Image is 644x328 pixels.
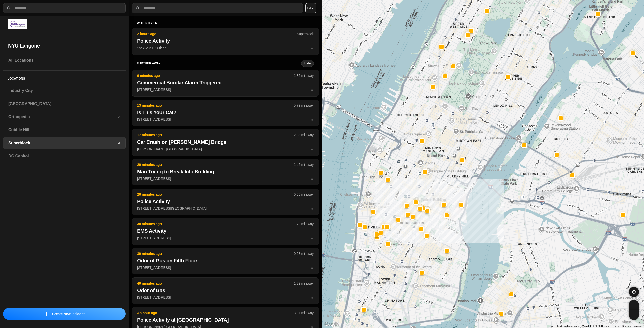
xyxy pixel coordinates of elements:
[294,73,314,78] p: 1.85 mi away
[301,60,314,67] button: Hide
[3,54,126,66] a: All Locations
[132,159,319,185] button: 20 minutes ago1.45 mi awayMan Trying to Break Into Building[STREET_ADDRESS]star
[3,137,126,149] a: Superblock4
[3,85,126,97] a: Industry City
[137,31,297,36] p: 2 hours ago
[310,88,314,92] span: star
[137,117,314,122] p: [STREET_ADDRESS]
[629,310,639,320] button: zoom-out
[582,325,609,327] span: Map data ©2025 Google
[294,103,314,108] p: 5.79 mi away
[6,6,11,11] img: search
[137,287,314,294] h2: Odor of Gas
[132,218,319,245] button: 38 minutes ago1.72 mi awayEMS Activity[STREET_ADDRESS]star
[132,100,319,126] button: 13 minutes ago5.79 mi awayIs This Your Cat?[STREET_ADDRESS]star
[8,140,118,146] h3: Superblock
[132,236,319,240] a: 38 minutes ago1.72 mi awayEMS Activity[STREET_ADDRESS]star
[294,281,314,286] p: 1.32 mi away
[3,71,126,85] h5: Locations
[132,206,319,210] a: 26 minutes ago0.56 mi awayPolice Activity[STREET_ADDRESS][GEOGRAPHIC_DATA]star
[3,150,126,162] a: DC Capitol
[132,265,319,270] a: 39 minutes ago0.63 mi awayOdor of Gas on Fifth Floor[STREET_ADDRESS]star
[310,236,314,240] span: star
[132,28,319,55] button: 2 hours agoSuperblockPolice Activity1st Ave & E 30th Ststar
[137,198,314,205] h2: Police Activity
[137,251,294,256] p: 39 minutes ago
[132,70,319,97] button: 9 minutes ago1.85 mi awayCommercial Burglar Alarm Triggered[STREET_ADDRESS]star
[3,98,126,110] a: [GEOGRAPHIC_DATA]
[137,147,314,152] p: [PERSON_NAME] [GEOGRAPHIC_DATA]
[137,236,314,241] p: [STREET_ADDRESS]
[612,325,619,327] a: Terms (opens in new tab)
[137,73,294,78] p: 9 minutes ago
[137,45,314,51] p: 1st Ave & E 30th St
[137,109,314,116] h2: Is This Your Cat?
[137,37,314,44] h2: Police Activity
[629,300,639,310] button: zoom-in
[294,192,314,197] p: 0.56 mi away
[8,42,120,49] h2: NYU Langone
[137,138,314,146] h2: Car Crash on [PERSON_NAME] Bridge
[294,162,314,167] p: 1.45 mi away
[137,79,314,86] h2: Commercial Burglar Alarm Triggered
[137,168,314,175] h2: Man Trying to Break Into Building
[132,129,319,156] button: 17 minutes ago2.08 mi awayCar Crash on [PERSON_NAME] Bridge[PERSON_NAME] [GEOGRAPHIC_DATA]star
[629,287,639,297] button: recenter
[3,308,126,320] button: iconCreate New Incident
[137,265,314,270] p: [STREET_ADDRESS]
[8,57,120,63] h3: All Locations
[8,127,120,133] h3: Cobble Hill
[137,87,314,92] p: [STREET_ADDRESS]
[137,221,294,226] p: 38 minutes ago
[132,277,319,304] button: 40 minutes ago1.32 mi awayOdor of Gas[STREET_ADDRESS]star
[132,176,319,181] a: 20 minutes ago1.45 mi awayMan Trying to Break Into Building[STREET_ADDRESS]star
[137,257,314,264] h2: Odor of Gas on Fifth Floor
[8,153,120,159] h3: DC Capitol
[132,295,319,299] a: 40 minutes ago1.32 mi awayOdor of Gas[STREET_ADDRESS]star
[323,321,340,328] a: Open this area in Google Maps (opens a new window)
[310,177,314,181] span: star
[310,117,314,121] span: star
[294,132,314,137] p: 2.08 mi away
[294,221,314,226] p: 1.72 mi away
[137,21,314,25] h5: within 0.25 mi
[3,111,126,123] a: Orthopedic3
[632,313,636,317] img: zoom-out
[632,290,636,294] img: recenter
[304,61,311,65] small: Hide
[132,248,319,274] button: 39 minutes ago0.63 mi awayOdor of Gas on Fifth Floor[STREET_ADDRESS]star
[310,147,314,151] span: star
[137,162,294,167] p: 20 minutes ago
[305,3,316,13] button: Filter
[132,147,319,151] a: 17 minutes ago2.08 mi awayCar Crash on [PERSON_NAME] Bridge[PERSON_NAME] [GEOGRAPHIC_DATA]star
[132,117,319,121] a: 13 minutes ago5.79 mi awayIs This Your Cat?[STREET_ADDRESS]star
[137,132,294,137] p: 17 minutes ago
[8,101,120,107] h3: [GEOGRAPHIC_DATA]
[132,189,319,215] button: 26 minutes ago0.56 mi awayPolice Activity[STREET_ADDRESS][GEOGRAPHIC_DATA]star
[137,206,314,211] p: [STREET_ADDRESS][GEOGRAPHIC_DATA]
[632,303,636,307] img: zoom-in
[557,324,579,328] button: Keyboard shortcuts
[137,310,294,315] p: An hour ago
[137,227,314,235] h2: EMS Activity
[137,316,314,323] h2: Police Activity at [GEOGRAPHIC_DATA]
[8,88,120,94] h3: Industry City
[310,46,314,50] span: star
[135,6,140,11] img: search
[323,321,340,328] img: Google
[118,140,120,146] p: 4
[137,176,314,181] p: [STREET_ADDRESS]
[137,192,294,197] p: 26 minutes ago
[137,281,294,286] p: 40 minutes ago
[132,46,319,50] a: 2 hours agoSuperblockPolice Activity1st Ave & E 30th Ststar
[294,310,314,315] p: 3.87 mi away
[310,266,314,270] span: star
[137,295,314,300] p: [STREET_ADDRESS]
[294,251,314,256] p: 0.63 mi away
[45,312,49,316] img: icon
[310,206,314,210] span: star
[52,311,85,316] p: Create New Incident
[118,114,120,119] p: 3
[137,103,294,108] p: 13 minutes ago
